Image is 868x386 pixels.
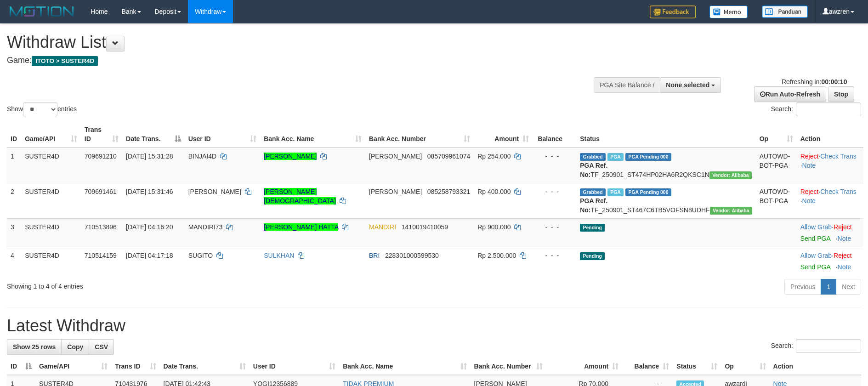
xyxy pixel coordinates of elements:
[126,188,173,195] span: [DATE] 15:31:46
[264,252,294,259] a: SULKHAN
[250,358,339,375] th: User ID: activate to sort column ascending
[576,121,756,148] th: Status
[7,317,861,335] h1: Latest Withdraw
[264,223,338,231] a: [PERSON_NAME] HATTA
[754,86,826,102] a: Run Auto-Refresh
[802,197,816,204] a: Note
[21,148,81,183] td: SUSTER4D
[402,223,448,231] span: Copy 1410019410059 to clipboard
[385,252,439,259] span: Copy 228301000599530 to clipboard
[369,153,422,160] span: [PERSON_NAME]
[13,343,56,351] span: Show 25 rows
[821,78,847,85] strong: 00:00:10
[188,223,223,231] span: MANDIRI73
[111,358,159,375] th: Trans ID: activate to sort column ascending
[820,188,857,195] a: Check Trans
[710,207,752,215] span: Vendor URL: https://settle4.1velocity.biz
[474,121,533,148] th: Amount: activate to sort column ascending
[427,153,470,160] span: Copy 085709961074 to clipboard
[339,358,470,375] th: Bank Acc. Name: activate to sort column ascending
[709,171,752,179] span: Vendor URL: https://settle4.1velocity.biz
[471,358,546,375] th: Bank Acc. Number: activate to sort column ascending
[660,77,721,93] button: None selected
[7,56,569,65] h4: Game:
[836,279,861,295] a: Next
[126,153,173,160] span: [DATE] 15:31:28
[477,188,511,195] span: Rp 400.000
[7,102,77,116] label: Show entries
[673,358,721,375] th: Status: activate to sort column ascending
[709,6,748,18] img: Button%20Memo.svg
[7,33,569,51] h1: Withdraw List
[536,187,573,196] div: - - -
[796,339,861,353] input: Search:
[762,6,808,18] img: panduan.png
[580,252,605,260] span: Pending
[35,358,111,375] th: Game/API: activate to sort column ascending
[533,121,576,148] th: Balance
[7,278,355,291] div: Showing 1 to 4 of 4 entries
[369,188,422,195] span: [PERSON_NAME]
[126,223,173,231] span: [DATE] 04:16:20
[800,252,834,259] span: ·
[820,153,857,160] a: Check Trans
[800,188,819,195] a: Reject
[756,148,797,183] td: AUTOWD-BOT-PGA
[81,121,122,148] th: Trans ID: activate to sort column ascending
[838,235,851,242] a: Note
[796,102,861,116] input: Search:
[89,339,114,355] a: CSV
[756,121,797,148] th: Op: activate to sort column ascending
[828,86,854,102] a: Stop
[7,183,21,218] td: 2
[580,153,606,161] span: Grabbed
[126,252,173,259] span: [DATE] 04:17:18
[784,279,821,295] a: Previous
[536,222,573,232] div: - - -
[802,162,816,169] a: Note
[188,188,241,195] span: [PERSON_NAME]
[580,224,605,232] span: Pending
[800,223,834,231] span: ·
[32,56,98,66] span: ITOTO > SUSTER4D
[797,121,863,148] th: Action
[477,223,511,231] span: Rp 900.000
[7,218,21,247] td: 3
[369,252,380,259] span: BRI
[21,218,81,247] td: SUSTER4D
[122,121,185,148] th: Date Trans.: activate to sort column descending
[85,153,117,160] span: 709691210
[580,162,607,178] b: PGA Ref. No:
[67,343,83,351] span: Copy
[594,77,660,93] div: PGA Site Balance /
[625,188,671,196] span: PGA Pending
[546,358,622,375] th: Amount: activate to sort column ascending
[607,153,624,161] span: Marked by awztoto
[800,235,830,242] a: Send PGA
[770,358,861,375] th: Action
[650,6,696,18] img: Feedback.jpg
[7,247,21,275] td: 4
[85,252,117,259] span: 710514159
[536,251,573,260] div: - - -
[427,188,470,195] span: Copy 085258793321 to clipboard
[580,197,607,214] b: PGA Ref. No:
[782,78,847,85] span: Refreshing in:
[580,188,606,196] span: Grabbed
[797,183,863,218] td: · ·
[756,183,797,218] td: AUTOWD-BOT-PGA
[188,153,216,160] span: BINJAI4D
[21,121,81,148] th: Game/API: activate to sort column ascending
[576,183,756,218] td: TF_250901_ST467C6TB5VOFSN8UDHF
[23,102,57,116] select: Showentries
[834,252,852,259] a: Reject
[622,358,673,375] th: Balance: activate to sort column ascending
[95,343,108,351] span: CSV
[607,188,624,196] span: Marked by awztoto
[477,153,511,160] span: Rp 254.000
[61,339,89,355] a: Copy
[834,223,852,231] a: Reject
[666,81,709,89] span: None selected
[797,218,863,247] td: ·
[771,339,861,353] label: Search:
